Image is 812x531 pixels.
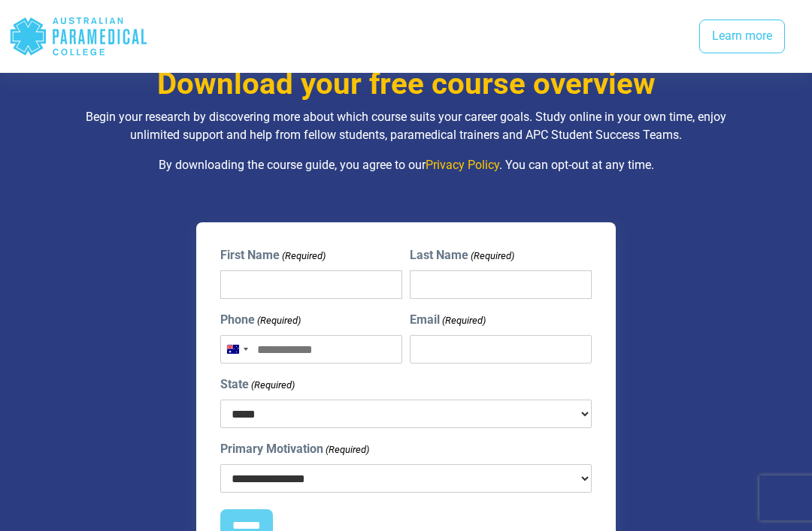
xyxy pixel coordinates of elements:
h3: Download your free course overview [68,66,744,102]
label: State [220,376,295,394]
label: Primary Motivation [220,440,369,458]
span: (Required) [256,313,301,328]
span: (Required) [281,249,326,264]
label: Phone [220,311,301,329]
button: Selected country [221,336,253,363]
p: Begin your research by discovering more about which course suits your career goals. Study online ... [68,108,744,144]
label: Email [410,311,486,329]
span: (Required) [250,378,295,393]
label: Last Name [410,246,514,264]
label: First Name [220,246,326,264]
p: By downloading the course guide, you agree to our . You can opt-out at any time. [68,156,744,174]
span: (Required) [441,313,486,328]
span: (Required) [325,442,370,457]
span: (Required) [470,249,515,264]
div: Australian Paramedical College [9,12,148,61]
a: Privacy Policy [426,158,499,172]
a: Learn more [699,20,785,54]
